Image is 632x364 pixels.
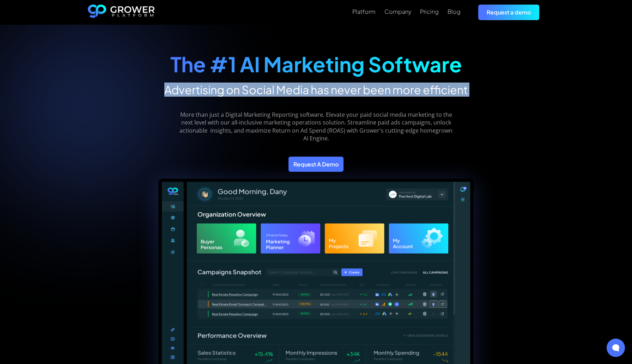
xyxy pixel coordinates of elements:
[384,8,411,15] div: Company
[448,7,461,16] a: Blog
[352,8,376,15] div: Platform
[352,7,376,16] a: Platform
[288,157,344,172] a: Request A Demo
[170,51,462,77] strong: The #1 AI Marketing Software
[420,8,439,15] div: Pricing
[478,5,539,20] a: Request a demo
[88,5,155,20] a: home
[384,7,411,16] a: Company
[448,8,461,15] div: Blog
[420,7,439,16] a: Pricing
[164,83,468,97] h2: Advertising on Social Media has never been more efficient
[175,111,458,142] p: More than just a Digital Marketing Reporting software. Elevate your paid social media marketing t...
